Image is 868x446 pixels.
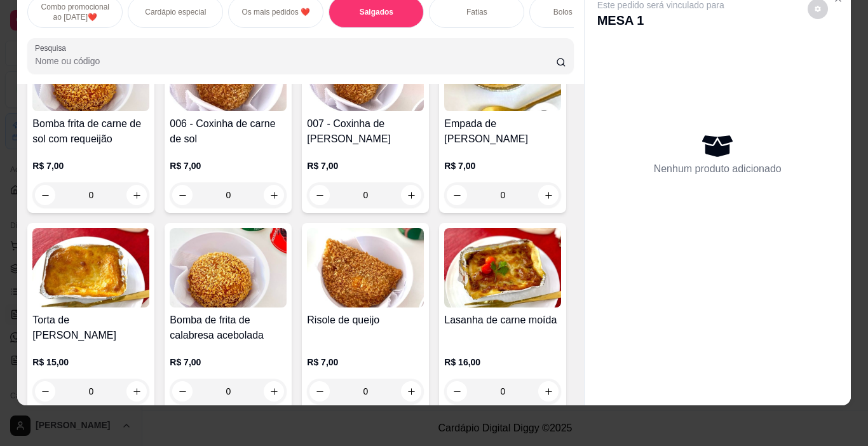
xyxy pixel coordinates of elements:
h4: Torta de [PERSON_NAME] [32,313,149,343]
button: increase-product-quantity [401,381,421,402]
p: MESA 1 [597,11,724,29]
p: Salgados [360,7,393,17]
p: Os mais pedidos ❤️ [241,7,310,17]
p: Fatias [466,7,487,17]
button: decrease-product-quantity [172,185,193,205]
button: increase-product-quantity [264,381,284,402]
p: R$ 7,00 [307,356,424,368]
button: decrease-product-quantity [447,381,467,402]
button: increase-product-quantity [401,185,421,205]
p: R$ 7,00 [307,159,424,172]
button: increase-product-quantity [264,185,284,205]
img: product-image [170,228,287,307]
p: R$ 7,00 [170,159,287,172]
img: product-image [307,228,424,307]
button: increase-product-quantity [126,185,147,205]
h4: Risole de queijo [307,313,424,328]
button: decrease-product-quantity [447,185,467,205]
h4: 007 - Coxinha de [PERSON_NAME] [307,116,424,147]
button: increase-product-quantity [538,185,559,205]
h4: 006 - Coxinha de carne de sol [170,116,287,147]
button: increase-product-quantity [538,381,559,402]
h4: Empada de [PERSON_NAME] [444,116,561,147]
label: Pesquisa [35,43,71,53]
p: R$ 7,00 [170,356,287,368]
button: decrease-product-quantity [35,381,55,402]
button: decrease-product-quantity [309,185,330,205]
input: Pesquisa [35,55,556,67]
p: Bolos Afetivos [553,7,601,17]
h4: Bomba frita de carne de sol com requeijão [32,116,149,147]
p: Cardápio especial [145,7,206,17]
button: decrease-product-quantity [309,381,330,402]
p: R$ 15,00 [32,356,149,368]
p: Combo promocional ao [DATE]❤️ [38,2,112,22]
p: R$ 16,00 [444,356,561,368]
button: increase-product-quantity [126,381,147,402]
img: product-image [444,228,561,307]
button: decrease-product-quantity [172,381,193,402]
h4: Bomba de frita de calabresa acebolada [170,313,287,343]
p: R$ 7,00 [32,159,149,172]
p: Nenhum produto adicionado [654,161,782,177]
p: R$ 7,00 [444,159,561,172]
h4: Lasanha de carne moída [444,313,561,328]
img: product-image [32,228,149,307]
button: decrease-product-quantity [35,185,55,205]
